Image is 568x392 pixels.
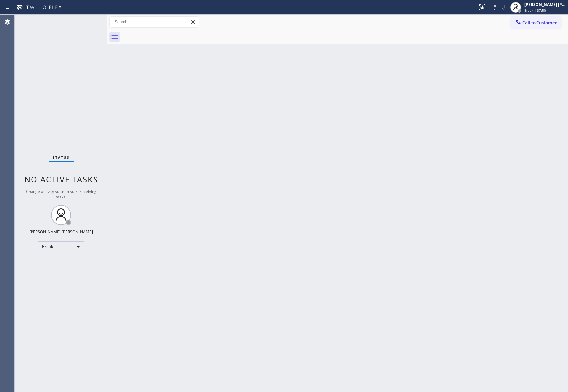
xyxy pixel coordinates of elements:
span: Call to Customer [522,20,557,26]
span: Change activity state to start receiving tasks. [26,189,96,200]
div: [PERSON_NAME] [PERSON_NAME] [524,2,566,7]
span: Status [53,155,70,160]
button: Call to Customer [511,16,561,29]
span: No active tasks [24,174,98,185]
input: Search [110,17,199,27]
div: Break [38,241,84,252]
span: Break | 37:50 [524,8,546,13]
div: [PERSON_NAME] [PERSON_NAME] [30,229,93,235]
button: Mute [499,3,508,12]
